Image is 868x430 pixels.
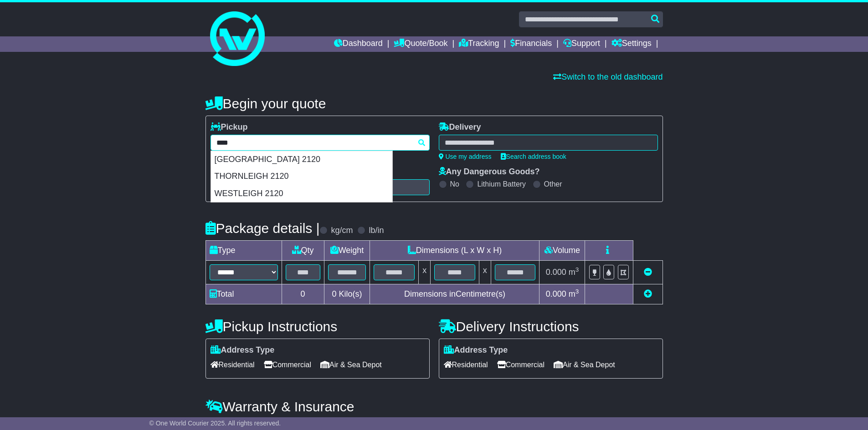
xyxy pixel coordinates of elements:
[554,358,615,372] span: Air & Sea Depot
[324,241,370,261] td: Weight
[546,268,566,277] span: 0.000
[439,319,663,334] h4: Delivery Instructions
[510,36,552,52] a: Financials
[553,72,663,81] a: Switch to the old dashboard
[546,289,566,298] span: 0.000
[211,168,392,185] div: THORNLEIGH 2120
[211,345,275,355] label: Address Type
[211,122,248,132] label: Pickup
[501,153,566,160] a: Search address book
[644,289,652,298] a: Add new item
[282,284,324,304] td: 0
[539,241,585,261] td: Volume
[575,266,579,273] sup: 3
[477,180,526,188] label: Lithium Battery
[450,180,459,188] label: No
[211,358,255,372] span: Residential
[211,151,392,168] div: [GEOGRAPHIC_DATA] 2120
[644,268,652,277] a: Remove this item
[439,167,540,177] label: Any Dangerous Goods?
[149,420,281,427] span: © One World Courier 2025. All rights reserved.
[331,226,353,236] label: kg/cm
[282,241,324,261] td: Qty
[444,358,488,372] span: Residential
[563,36,600,52] a: Support
[211,185,392,202] div: WESTLEIGH 2120
[369,226,384,236] label: lb/in
[569,268,579,277] span: m
[320,358,382,372] span: Air & Sea Depot
[205,221,320,236] h4: Package details |
[324,284,370,304] td: Kilo(s)
[439,153,492,160] a: Use my address
[439,122,481,132] label: Delivery
[479,261,491,284] td: x
[569,289,579,298] span: m
[264,358,311,372] span: Commercial
[370,241,539,261] td: Dimensions (L x W x H)
[459,36,499,52] a: Tracking
[575,288,579,295] sup: 3
[497,358,544,372] span: Commercial
[205,284,282,304] td: Total
[444,345,508,355] label: Address Type
[205,319,430,334] h4: Pickup Instructions
[611,36,652,52] a: Settings
[544,180,562,188] label: Other
[205,399,663,414] h4: Warranty & Insurance
[332,289,336,298] span: 0
[211,135,430,151] typeahead: Please provide city
[205,241,282,261] td: Type
[419,261,431,284] td: x
[334,36,383,52] a: Dashboard
[394,36,447,52] a: Quote/Book
[205,96,663,111] h4: Begin your quote
[370,284,539,304] td: Dimensions in Centimetre(s)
